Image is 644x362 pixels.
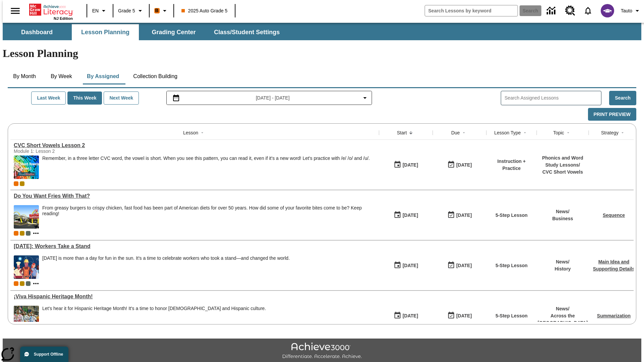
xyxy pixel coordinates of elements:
h1: Lesson Planning [3,47,641,60]
div: OL 2025 Auto Grade 6 [26,231,31,236]
div: From greasy burgers to crispy chicken, fast food has been part of American diets for over 50 year... [42,205,376,229]
div: [DATE] [402,161,418,169]
a: CVC Short Vowels Lesson 2, Lessons [14,142,376,148]
a: Resource Center, Will open in new tab [561,2,579,20]
div: Lesson [183,129,198,136]
button: 09/24/25: Last day the lesson can be accessed [445,159,474,171]
div: Lesson Type [494,129,521,136]
button: By Week [45,68,78,84]
span: EN [92,7,99,14]
button: 09/23/25: Last day the lesson can be accessed [445,259,474,272]
div: New 2025 class [20,181,24,186]
span: NJ Edition [54,16,73,20]
button: Class/Student Settings [209,24,285,40]
p: 5-Step Lesson [495,212,528,219]
button: 09/23/25: Last day the lesson can be accessed [445,209,474,222]
button: This Week [67,92,102,105]
button: Lesson Planning [72,24,139,40]
button: Grading Center [140,24,207,40]
span: B [155,6,159,15]
button: Profile/Settings [618,5,644,17]
span: Dashboard [21,28,53,36]
button: Support Offline [20,347,68,362]
button: Language: EN, Select a language [89,5,111,17]
button: 09/24/25: First time the lesson was available [391,159,420,171]
div: New 2025 class [20,281,24,286]
a: Sequence [603,213,625,218]
div: [DATE] [402,211,418,220]
div: [DATE] [456,261,472,270]
button: Select the date range menu item [169,94,369,102]
p: Phonics and Word Study Lessons / [540,155,585,169]
div: Module 1: Lesson 2 [14,148,114,154]
input: Search Assigned Lessons [504,93,601,103]
div: ¡Viva Hispanic Heritage Month! [14,294,376,300]
span: 2025 Auto Grade 5 [181,7,228,14]
a: Home [29,3,73,16]
p: CVC Short Vowels [540,169,585,176]
a: Do You Want Fries With That?, Lessons [14,193,376,199]
div: SubNavbar [3,24,286,40]
div: [DATE] [402,261,418,270]
a: Data Center [543,2,561,20]
p: News / [538,305,588,312]
div: Labor Day: Workers Take a Stand [14,243,376,249]
button: 09/23/25: First time the lesson was available [391,209,420,222]
button: Show more classes [32,280,40,288]
div: Do You Want Fries With That? [14,193,376,199]
div: New 2025 class [20,231,24,236]
img: One of the first McDonald's stores, with the iconic red sign and golden arches. [14,205,39,229]
button: By Month [8,68,41,84]
p: Remember, in a three letter CVC word, the vowel is short. When you see this pattern, you can read... [42,156,370,161]
button: Sort [521,129,529,137]
button: Sort [460,129,468,137]
button: Next Week [104,92,139,105]
button: By Assigned [82,68,124,84]
div: CVC Short Vowels Lesson 2 [14,142,376,148]
button: Last Week [31,92,66,105]
p: Business [552,215,573,222]
p: News / [554,258,571,265]
img: Achieve3000 Differentiate Accelerate Achieve [282,343,362,360]
button: Collection Building [128,68,183,84]
button: Print Preview [588,108,636,121]
div: Current Class [14,281,18,286]
span: Grading Center [152,28,196,36]
button: Sort [564,129,572,137]
span: Class/Student Settings [214,28,280,36]
span: Lesson Planning [81,28,129,36]
button: Sort [407,129,415,137]
button: Dashboard [3,24,70,40]
a: Labor Day: Workers Take a Stand, Lessons [14,243,376,249]
span: Grade 5 [118,7,135,14]
a: Summarization [597,313,631,318]
p: History [554,265,571,273]
div: Due [451,129,460,136]
a: Notifications [579,2,597,19]
span: [DATE] - [DATE] [256,95,290,102]
p: 5-Step Lesson [495,262,528,269]
span: Remember, in a three letter CVC word, the vowel is short. When you see this pattern, you can read... [42,156,370,179]
div: [DATE] [402,312,418,320]
div: Topic [553,129,564,136]
a: Main Idea and Supporting Details [593,259,635,271]
div: OL 2025 Auto Grade 6 [26,281,31,286]
div: Current Class [14,231,18,236]
div: Home [29,2,73,20]
div: Labor Day is more than a day for fun in the sun. It's a time to celebrate workers who took a stan... [42,255,290,279]
span: Tauto [621,7,632,14]
button: Boost Class color is orange. Change class color [152,5,171,17]
p: Instruction + Practice [490,158,533,172]
button: Search [609,91,636,105]
button: Open side menu [5,1,25,21]
div: Current Class [14,181,18,186]
button: 09/18/25: First time the lesson was available [391,309,420,322]
div: SubNavbar [3,23,641,40]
